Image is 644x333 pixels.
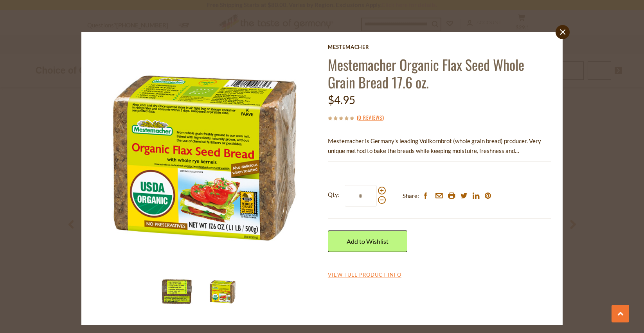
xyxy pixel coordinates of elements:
span: Share: [403,191,419,201]
span: $4.95 [328,93,355,106]
img: Mastemacher Organic Flax Seed [207,276,238,307]
a: View Full Product Info [328,272,401,279]
span: ( ) [357,113,384,121]
a: Mestemacher [328,44,551,50]
a: Mestemacher Organic Flax Seed Whole Grain Bread 17.6 oz. [328,54,524,92]
p: Mestemacher is Germany's leading Vollkornbrot (whole grain bread) producer. Very unique method to... [328,136,551,156]
a: Add to Wishlist [328,230,407,252]
img: Mastemacher Organic Flax Seed [93,44,317,267]
a: 0 Reviews [358,113,382,122]
input: Qty: [345,185,377,207]
img: Mestemacher Organic Flax Seed Whole Grain Bread 17.6 oz. [161,276,192,307]
strong: Qty: [328,190,340,200]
